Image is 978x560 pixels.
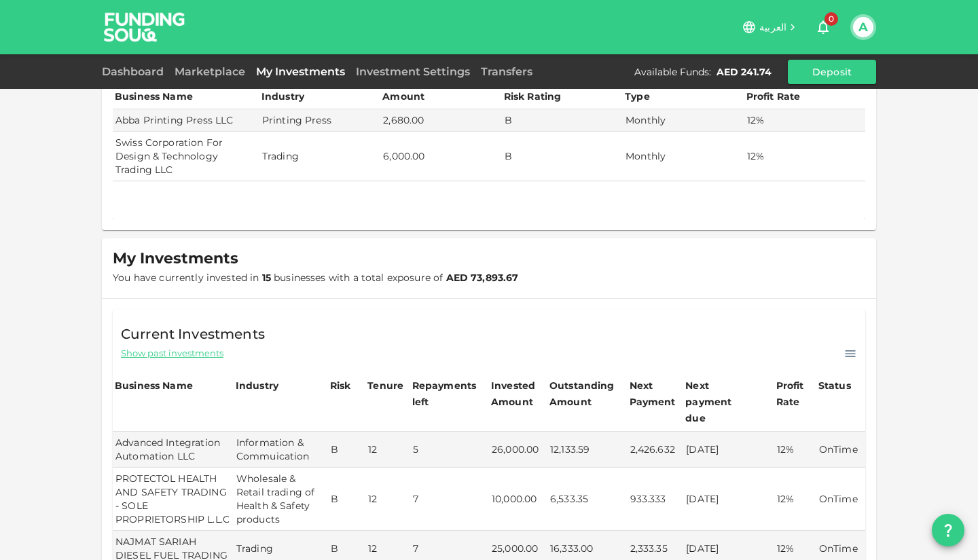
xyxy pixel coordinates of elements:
td: 10,000.00 [489,468,547,531]
div: Status [818,377,852,394]
td: 12% [774,432,816,468]
div: Next payment due [685,377,753,426]
td: Information & Commuication [234,432,328,468]
td: 12 [365,468,410,531]
div: Available Funds : [634,65,711,79]
td: B [328,468,366,531]
div: Amount [382,88,424,105]
td: [DATE] [683,468,774,531]
td: Abba Printing Press LLC [113,109,259,132]
td: Monthly [623,132,744,181]
td: Swiss Corporation For Design & Technology Trading LLC [113,132,259,181]
button: A [853,17,873,37]
td: 12,133.59 [547,432,628,468]
div: Business Name [115,377,193,394]
td: Advanced Integration Automation LLC [113,432,234,468]
td: 12% [744,109,866,132]
div: Business Name [115,88,193,105]
span: العربية [759,21,786,33]
button: question [932,514,964,546]
div: Industry [261,88,304,105]
div: Tenure [367,377,403,394]
td: 2,426.632 [628,432,684,468]
strong: AED 73,893.67 [446,272,519,284]
td: 6,000.00 [380,132,501,181]
td: Printing Press [259,109,380,132]
span: You have currently invested in businesses with a total exposure of [113,272,519,284]
div: Next Payment [630,377,682,410]
td: 6,533.35 [547,468,628,531]
div: Profit Rate [776,377,814,410]
span: 0 [825,12,838,26]
div: Invested Amount [491,377,545,410]
td: PROTECTOL HEALTH AND SAFETY TRADING - SOLE PROPRIETORSHIP L.L.C [113,468,234,531]
td: Monthly [623,109,744,132]
span: Show past investments [121,347,223,360]
button: Deposit [788,60,876,84]
a: My Investments [251,65,350,78]
td: OnTime [816,468,865,531]
a: Investment Settings [350,65,475,78]
td: 12 [365,432,410,468]
td: Wholesale & Retail trading of Health & Safety products [234,468,328,531]
div: Repayments left [412,377,480,410]
td: 12% [744,132,866,181]
div: Industry [236,377,278,394]
td: 12% [774,468,816,531]
div: Risk [330,377,357,394]
td: OnTime [816,432,865,468]
strong: 15 [262,272,271,284]
td: B [502,132,623,181]
button: 0 [810,14,837,41]
td: 7 [410,468,489,531]
td: 5 [410,432,489,468]
div: Type [625,88,652,105]
td: 2,680.00 [380,109,501,132]
div: Risk Rating [504,88,562,105]
td: 933.333 [628,468,684,531]
a: Dashboard [102,65,169,78]
td: 26,000.00 [489,432,547,468]
td: B [328,432,366,468]
div: Profit Rate [746,88,801,105]
div: Outstanding Amount [549,377,617,410]
div: AED 241.74 [717,65,772,79]
a: Transfers [475,65,538,78]
span: Current Investments [121,323,265,345]
td: [DATE] [683,432,774,468]
a: Marketplace [169,65,251,78]
td: B [502,109,623,132]
td: Trading [259,132,380,181]
span: My Investments [113,249,238,268]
